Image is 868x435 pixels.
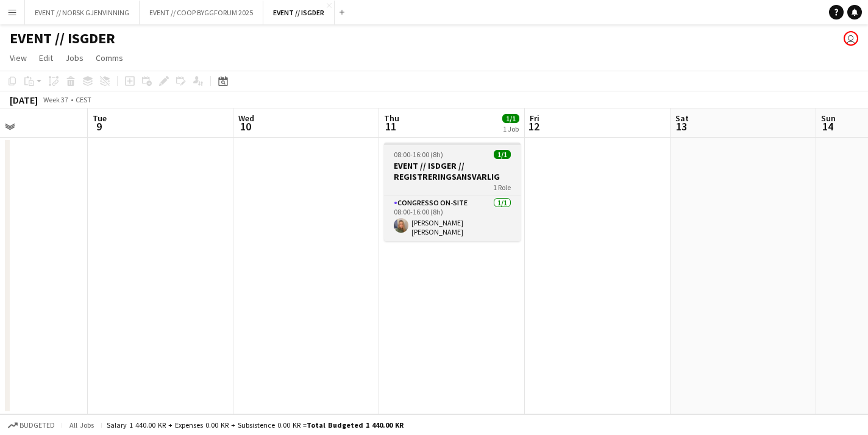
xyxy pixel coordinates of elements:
span: Fri [530,113,539,124]
span: 1 Role [493,183,511,192]
a: View [5,50,32,66]
span: 13 [674,119,689,133]
app-job-card: 08:00-16:00 (8h)1/1EVENT // ISDGER // REGISTRERINGSANSVARLIG1 RoleCongresso On-site1/108:00-16:00... [384,143,521,241]
span: Sun [821,113,836,124]
button: Budgeted [6,419,57,432]
span: Wed [238,113,254,124]
div: CEST [76,95,91,104]
span: Thu [384,113,399,124]
app-card-role: Congresso On-site1/108:00-16:00 (8h)[PERSON_NAME] [PERSON_NAME] [PERSON_NAME] [384,196,521,241]
span: 1/1 [502,114,519,123]
span: 11 [382,119,399,133]
div: 1 Job [503,124,519,133]
span: Total Budgeted 1 440.00 KR [307,420,404,430]
a: Jobs [60,50,88,66]
span: Week 37 [40,95,71,104]
div: [DATE] [10,94,38,106]
span: View [10,52,27,63]
button: EVENT // ISGDER [263,1,335,24]
span: Sat [675,113,689,124]
button: EVENT // COOP BYGGFORUM 2025 [140,1,263,24]
a: Comms [91,50,128,66]
span: Jobs [65,52,84,63]
h3: EVENT // ISDGER // REGISTRERINGSANSVARLIG [384,160,521,182]
span: All jobs [67,420,96,430]
span: Tue [93,113,107,124]
h1: EVENT // ISGDER [10,29,115,48]
span: 14 [819,119,836,133]
button: EVENT // NORSK GJENVINNING [25,1,140,24]
span: 08:00-16:00 (8h) [394,150,443,159]
span: Comms [96,52,123,63]
div: Salary 1 440.00 KR + Expenses 0.00 KR + Subsistence 0.00 KR = [107,420,404,430]
a: Edit [34,50,58,66]
span: 1/1 [494,150,511,159]
span: Budgeted [20,421,55,430]
span: 9 [91,119,107,133]
span: 12 [528,119,539,133]
span: 10 [237,119,254,133]
app-user-avatar: Rikke Bjørneng [844,31,858,46]
span: Edit [39,52,53,63]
